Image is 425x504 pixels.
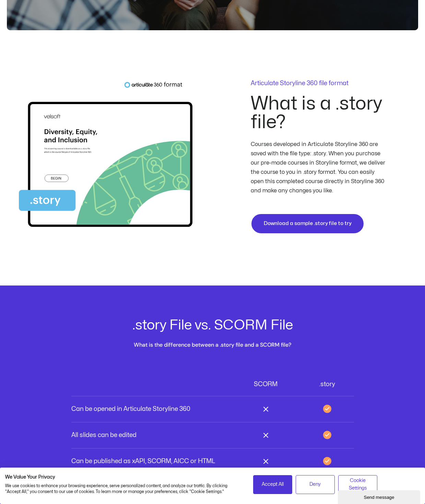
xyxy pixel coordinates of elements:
[338,489,422,504] iframe: chat widget
[134,341,291,349] h2: What is the difference between a .story file and a SCORM file?
[239,381,292,388] p: SCORM
[251,80,388,87] p: Articulate Storyline 360 file format
[338,475,377,494] button: Adjust cookie preferences
[132,318,293,332] h2: .story File vs. SCORM File
[251,94,388,132] h2: What is a .story file?
[71,458,231,464] p: Can be published as xAPI, SCORM, AICC or HTML
[251,213,364,234] a: Download a sample .story file to try
[296,475,335,494] button: Deny all cookies
[309,481,321,488] span: Deny
[5,483,243,495] p: We use cookies to enhance your browsing experience, serve personalized content, and analyze our t...
[300,381,354,388] p: .story
[262,481,284,488] span: Accept All
[253,475,292,494] button: Accept all cookies
[5,474,243,480] h2: We Value Your Privacy
[71,432,231,438] p: All slides can be edited
[71,406,231,412] p: Can be opened in Articulate Storyline 360
[251,140,388,195] p: Courses developed in Articulate Storyline 360 are saved with the file type: .story. When you purc...
[264,220,351,228] span: Download a sample .story file to try
[343,477,373,492] span: Cookie Settings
